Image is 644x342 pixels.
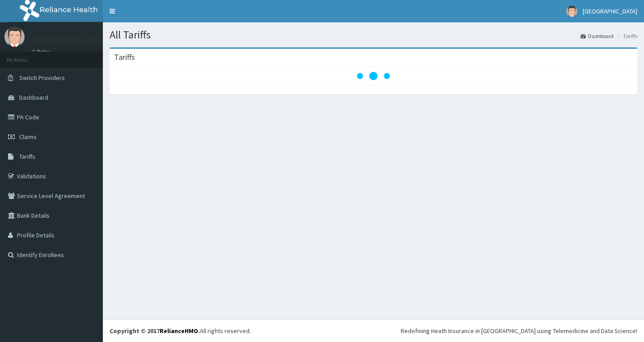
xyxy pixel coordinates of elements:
[566,6,577,17] img: User Image
[19,152,35,160] span: Tariffs
[614,32,637,40] li: Tariffs
[19,133,37,141] span: Claims
[356,58,391,94] svg: audio-loading
[31,49,53,55] a: Online
[110,327,200,335] strong: Copyright © 2017 .
[31,36,105,44] p: [GEOGRAPHIC_DATA]
[114,53,135,61] h3: Tariffs
[401,326,637,335] div: Redefining Heath Insurance in [GEOGRAPHIC_DATA] using Telemedicine and Data Science!
[4,27,25,47] img: User Image
[160,327,198,335] a: RelianceHMO
[103,319,644,342] footer: All rights reserved.
[583,7,637,15] span: [GEOGRAPHIC_DATA]
[580,32,614,40] a: Dashboard
[19,74,65,82] span: Switch Providers
[110,29,637,41] h1: All Tariffs
[19,93,48,101] span: Dashboard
